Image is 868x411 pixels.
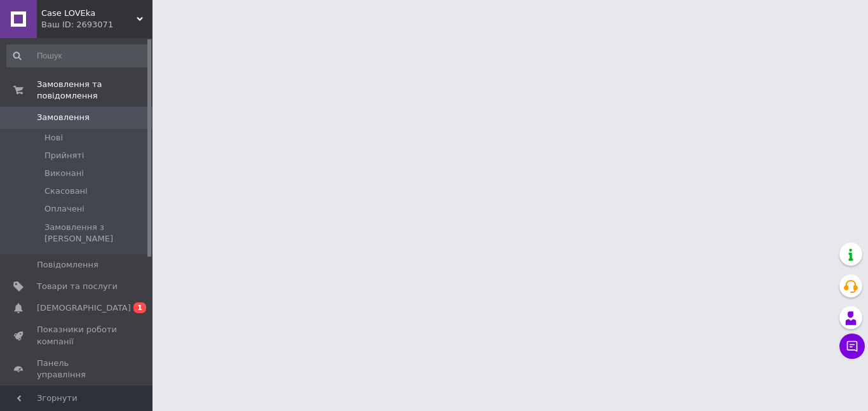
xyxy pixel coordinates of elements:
[37,281,118,292] span: Товари та послуги
[44,168,84,179] span: Виконані
[37,358,118,381] span: Панель управління
[41,8,137,19] span: Case LOVEka
[44,150,84,161] span: Прийняті
[37,259,98,271] span: Повідомлення
[6,44,150,67] input: Пошук
[37,324,118,347] span: Показники роботи компанії
[44,185,88,197] span: Скасовані
[37,79,153,102] span: Замовлення та повідомлення
[37,112,90,123] span: Замовлення
[133,302,146,313] span: 1
[37,302,131,314] span: [DEMOGRAPHIC_DATA]
[839,334,865,359] button: Чат з покупцем
[44,203,85,215] span: Оплачені
[41,19,153,30] div: Ваш ID: 2693071
[44,132,63,144] span: Нові
[44,222,149,245] span: Замовлення з [PERSON_NAME]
